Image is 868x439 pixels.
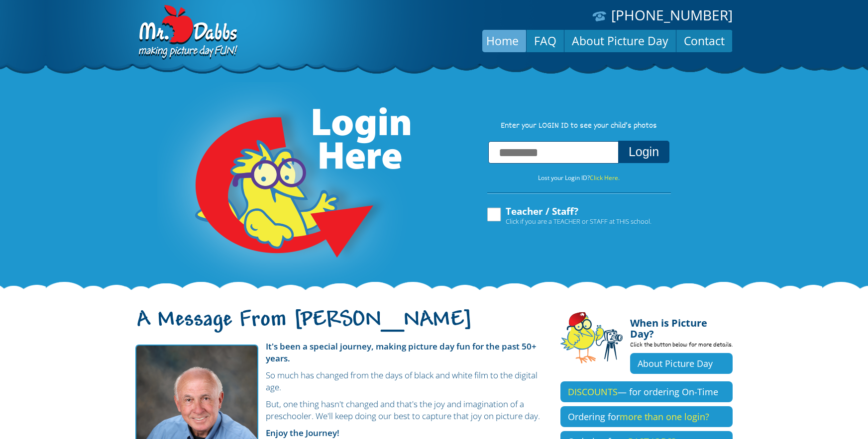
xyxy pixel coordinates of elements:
img: Dabbs Company [135,5,239,61]
h1: A Message From [PERSON_NAME] [135,316,545,337]
button: Login [618,141,669,163]
p: Enter your LOGIN ID to see your child’s photos [477,121,681,132]
strong: Enjoy the Journey! [266,427,339,439]
a: About Picture Day [630,353,733,374]
a: Ordering formore than one login? [560,406,733,427]
a: Click Here. [590,174,620,182]
h4: When is Picture Day? [630,312,733,340]
span: more than one login? [620,411,709,423]
a: Contact [676,29,732,53]
strong: It's been a special journey, making picture day fun for the past 50+ years. [266,341,537,364]
p: But, one thing hasn't changed and that's the joy and imagination of a preschooler. We'll keep doi... [135,398,545,422]
a: FAQ [527,29,564,53]
span: Click if you are a TEACHER or STAFF at THIS school. [506,216,651,226]
a: DISCOUNTS— for ordering On-Time [560,381,733,402]
span: DISCOUNTS [568,386,618,398]
a: About Picture Day [564,29,676,53]
p: Click the button below for more details. [630,340,733,353]
img: Login Here [157,82,412,291]
a: [PHONE_NUMBER] [611,5,733,24]
label: Teacher / Staff? [486,206,651,225]
p: So much has changed from the days of black and white film to the digital age. [135,369,545,393]
a: Home [479,29,526,53]
p: Lost your Login ID? [477,173,681,183]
